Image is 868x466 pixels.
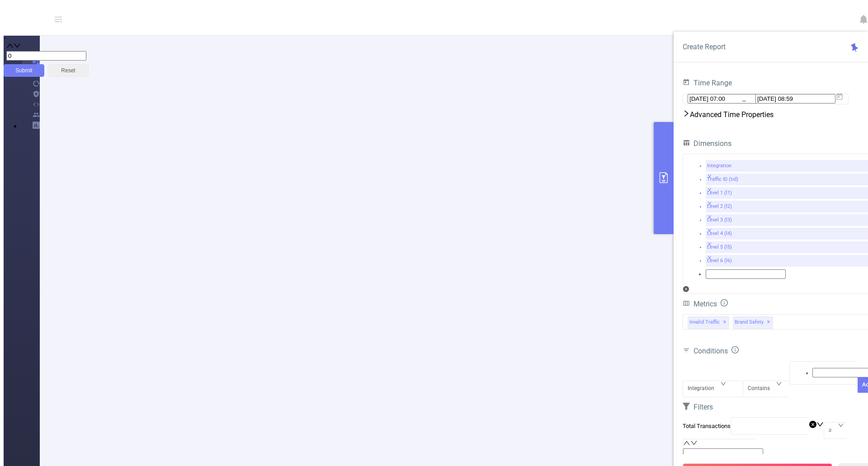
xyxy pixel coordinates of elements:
button: Submit [4,64,44,77]
span: Reset [61,67,75,74]
i: icon: down [14,43,21,51]
i: icon: up [6,43,14,51]
button: Reset [48,64,89,77]
span: Decrease Value [14,43,21,51]
div: - [4,12,864,61]
span: Increase Value [6,43,14,51]
span: Submit [15,67,32,74]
